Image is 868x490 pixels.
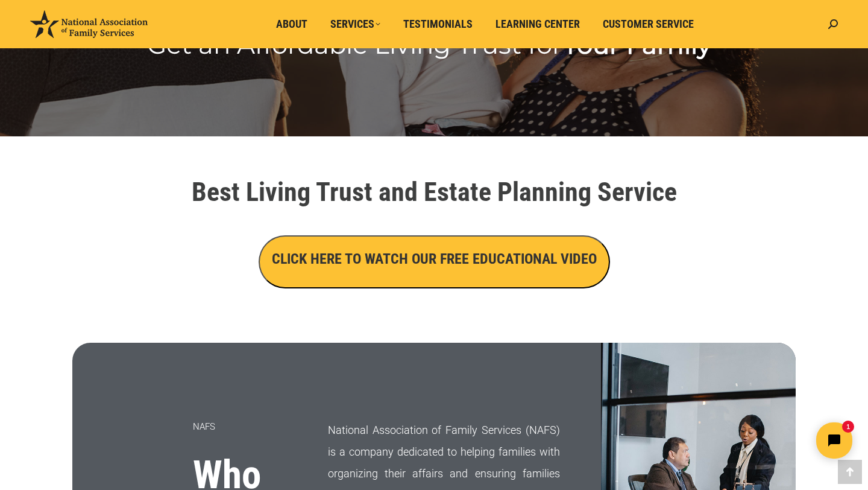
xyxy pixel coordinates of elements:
[403,17,473,31] span: Testimonials
[268,13,316,36] a: About
[495,17,580,31] span: Learning Center
[259,235,610,288] button: CLICK HERE TO WATCH OUR FREE EDUCATIONAL VIDEO
[594,13,702,36] a: Customer Service
[272,249,597,269] h3: CLICK HERE TO WATCH OUR FREE EDUCATIONAL VIDEO
[147,34,711,56] rs-layer: Get an Affordable Living Trust for
[655,412,863,469] iframe: Tidio Chat
[30,10,148,38] img: National Association of Family Services
[330,17,380,31] span: Services
[193,416,298,437] p: NAFS
[603,17,694,31] span: Customer Service
[395,13,481,36] a: Testimonials
[487,13,588,36] a: Learning Center
[259,253,610,266] a: CLICK HERE TO WATCH OUR FREE EDUCATIONAL VIDEO
[276,17,307,31] span: About
[96,179,772,205] h1: Best Living Trust and Estate Planning Service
